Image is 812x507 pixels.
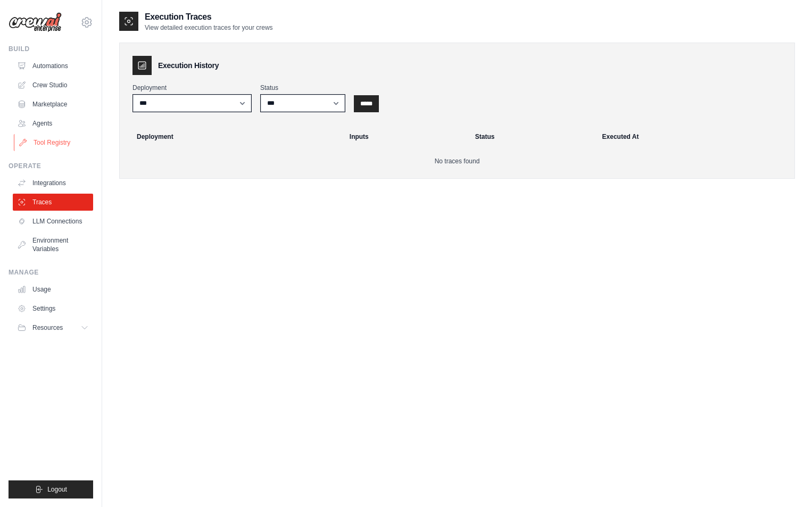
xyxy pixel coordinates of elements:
label: Status [260,84,345,92]
a: Settings [13,300,93,317]
div: Manage [9,268,93,277]
a: Crew Studio [13,77,93,94]
a: Marketplace [13,96,93,113]
div: Operate [9,162,93,170]
a: Automations [13,57,93,74]
button: Logout [9,480,93,498]
label: Deployment [132,84,252,92]
a: Environment Variables [13,232,93,257]
a: LLM Connections [13,213,93,230]
span: Logout [47,485,67,494]
a: Integrations [13,174,93,192]
p: View detailed execution traces for your crews [145,23,273,32]
button: Resources [13,319,93,336]
p: No traces found [132,157,782,165]
a: Tool Registry [14,134,94,151]
th: Inputs [343,125,469,148]
a: Traces [13,194,93,211]
a: Agents [13,115,93,132]
span: Resources [32,323,63,332]
a: Usage [13,281,93,298]
h3: Execution History [158,60,219,71]
th: Status [469,125,596,148]
img: Logo [9,12,62,32]
div: Build [9,45,93,53]
th: Deployment [124,125,343,148]
th: Executed At [596,125,790,148]
h2: Execution Traces [145,11,273,23]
